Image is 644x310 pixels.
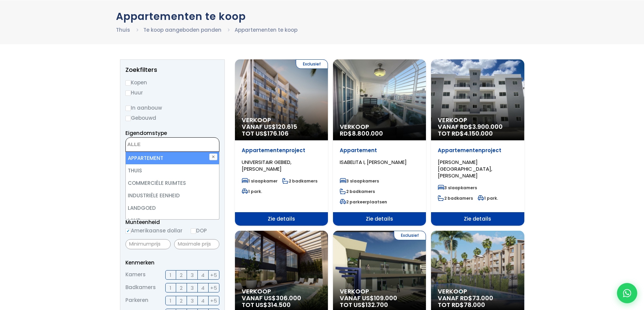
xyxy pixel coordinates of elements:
[276,294,301,302] font: 306.000
[401,232,419,238] font: Exclusief
[180,284,183,291] font: 2
[131,89,143,96] font: Huur
[268,215,295,222] font: Zie details
[125,106,131,111] input: In aanbouw
[346,199,387,205] font: 2 parkeerplaatsen
[116,26,130,33] a: Thuis
[242,129,267,138] font: TOT US$
[438,294,472,302] font: VANAF RD$
[126,138,191,152] textarea: Zoekopdracht
[170,272,171,279] font: 1
[438,129,464,138] font: TOT RD$
[191,228,196,234] input: DOP
[128,179,186,187] font: COMMERCIËLE RUIMTES
[438,287,467,295] font: Verkoop
[143,26,221,33] a: Te koop aangeboden panden
[180,297,183,304] font: 2
[242,159,291,172] font: UNIVERSITAIR GEBIED, [PERSON_NAME]
[201,284,205,291] font: 4
[128,192,180,199] font: INDUSTRIËLE EENHEID
[276,122,297,131] font: 120.615
[191,297,194,304] font: 3
[242,301,267,309] font: TOT US$
[267,301,291,309] font: 314.500
[346,189,375,194] font: 2 badkamers
[180,272,183,279] font: 2
[125,284,156,291] font: Badkamers
[438,122,472,131] font: VANAF RD$
[210,272,217,279] font: +5
[248,189,262,194] font: 1 park.
[131,79,147,86] font: Kopen
[170,297,171,304] font: 1
[438,116,467,124] font: Verkoop
[125,239,171,249] input: Minimumprijs
[340,122,369,131] font: Verkoop
[365,301,388,309] font: 132.700
[267,129,289,138] font: 176.106
[484,195,498,201] font: 1 park.
[201,272,205,279] font: 4
[125,297,148,304] font: Parkeren
[340,301,365,309] font: TOT US$
[431,59,524,226] a: Verkoop VANAF RD$3.900.000 TOT RD$4.150.000 Appartementenproject [PERSON_NAME][GEOGRAPHIC_DATA], ...
[196,227,207,234] font: DOP
[464,301,485,309] font: 78.000
[212,154,215,160] font: ✕
[333,59,426,226] a: Verkoop RD$8.800.000 Appartement ISABELITA I, [PERSON_NAME] 3 slaapkamers 2 badkamers 2 parkeerpl...
[340,147,377,154] font: Appartement
[242,294,276,302] font: VANAF US$
[125,130,167,137] font: Eigendomstype
[191,272,194,279] font: 3
[464,215,491,222] font: Zie details
[131,104,162,111] font: In aanbouw
[242,147,305,154] font: Appartementenproject
[374,294,397,302] font: 109.000
[125,219,160,226] font: Munteenheid
[125,271,146,278] font: Kamers
[340,129,352,138] font: RD$
[210,297,217,304] font: +5
[191,284,194,291] font: 3
[128,167,142,174] font: THUIS
[125,65,157,74] font: Zoekfilters
[248,178,278,184] font: 1 slaapkamer
[346,178,379,184] font: 3 slaapkamers
[340,159,407,166] font: ISABELITA I, [PERSON_NAME]
[116,9,246,24] font: Appartementen te koop
[438,147,501,154] font: Appartementenproject
[235,26,297,33] font: Appartementen te koop
[131,227,183,234] font: Amerikaanse dollar
[128,204,156,212] font: LANDGOED
[128,217,141,224] font: LAND
[472,294,493,302] font: 73.000
[201,297,205,304] font: 4
[438,159,492,179] font: [PERSON_NAME][GEOGRAPHIC_DATA], [PERSON_NAME]
[472,122,503,131] font: 3.900.000
[340,287,369,295] font: Verkoop
[366,215,393,222] font: Zie details
[289,178,317,184] font: 2 badkamers
[128,154,163,162] font: APPARTEMENT
[438,301,464,309] font: TOT RD$
[125,259,154,266] font: Kenmerken
[170,284,171,291] font: 1
[131,114,156,121] font: Gebouwd
[125,80,131,86] input: Kopen
[303,61,321,67] font: Exclusief
[210,284,217,291] font: +5
[444,185,477,191] font: 3 slaapkamers
[174,239,219,249] input: Maximale prijs
[352,129,383,138] font: 8.800.000
[242,287,271,295] font: Verkoop
[235,59,328,226] a: Exclusief Verkoop VANAF US$120.615 TOT US$176.106 Appartementenproject UNIVERSITAIR GEBIED, [PERS...
[209,153,217,160] button: ✕
[464,129,493,138] font: 4.150.000
[340,294,374,302] font: VANAF US$
[242,116,271,124] font: Verkoop
[125,228,131,234] input: Amerikaanse dollar
[125,90,131,96] input: Huur
[444,195,473,201] font: 2 badkamers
